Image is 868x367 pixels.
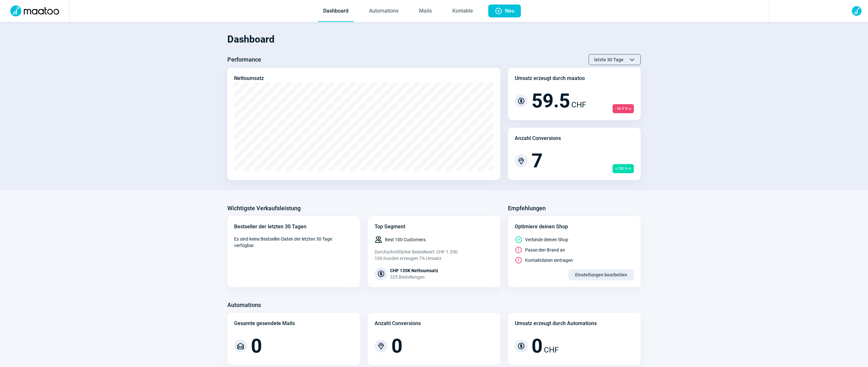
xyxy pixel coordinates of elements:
[613,164,634,173] span: + 250 %
[390,267,438,274] div: CHF 135K Nettoumsatz
[594,55,624,65] span: letzte 30 Tage
[532,91,570,111] span: 59.5
[568,269,634,280] button: Einstellungen bearbeiten
[613,104,634,113] span: - 66.3 %
[508,203,546,213] h3: Empfehlungen
[515,223,634,231] div: Optimiere deinen Shop
[227,28,641,50] h1: Dashboard
[447,1,478,22] a: Kontakte
[227,55,261,65] h3: Performance
[571,99,586,111] span: CHF
[391,336,402,356] span: 0
[525,257,573,263] span: Kontaktdaten eintragen
[852,6,862,16] img: avatar
[488,5,521,17] button: Neu
[385,236,426,243] span: Best 100 Customers
[515,74,585,82] div: Umsatz erzeugt durch maatoo
[227,203,301,213] h3: Wichtigste Verkaufsleistung
[525,236,568,243] span: Verbinde deinen Shop
[234,320,295,327] div: Gesamte gesendete Mails
[515,134,561,142] div: Anzahl Conversions
[505,5,514,17] span: Neu
[375,320,421,327] div: Anzahl Conversions
[532,336,542,356] span: 0
[575,270,627,280] span: Einstellungen bearbeiten
[6,5,63,16] img: Logo
[375,223,494,231] div: Top Segment
[234,74,264,82] div: Nettoumsatz
[414,1,437,22] a: Mails
[234,236,353,249] span: Es sind keine Bestseller-Daten der letzten 30 Tage verfügbar.
[234,223,353,231] div: Bestseller der letzten 30 Tagen
[227,300,261,310] h3: Automations
[525,247,565,253] span: Passe den Brand an
[532,151,542,171] span: 7
[390,274,438,280] div: 325 Bestellungen
[318,1,354,22] a: Dashboard
[375,249,494,262] div: Durchschnittlicher Bestellwert: CHF 1.35K 100 Kunden erzeugen 7% Umsatz
[251,336,262,356] span: 0
[544,344,559,356] span: CHF
[364,1,404,22] a: Automations
[515,320,597,327] div: Umsatz erzeugt durch Automations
